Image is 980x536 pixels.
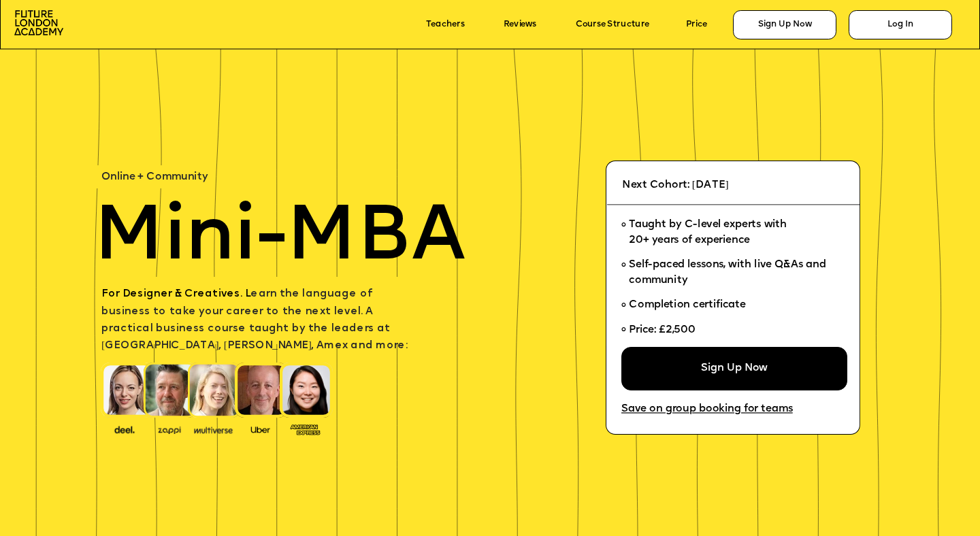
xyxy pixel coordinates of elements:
a: Reviews [504,20,536,29]
span: Completion certificate [629,299,746,309]
img: image-b2f1584c-cbf7-4a77-bbe0-f56ae6ee31f2.png [150,424,189,434]
span: Mini-MBA [94,201,465,278]
img: image-99cff0b2-a396-4aab-8550-cf4071da2cb9.png [241,424,279,434]
span: Taught by C-level experts with 20+ years of experience [629,219,787,245]
a: Price [686,20,707,29]
span: Next Cohort: [DATE] [622,180,729,190]
img: image-388f4489-9820-4c53-9b08-f7df0b8d4ae2.png [105,422,144,435]
a: Teachers [426,20,464,29]
img: image-aac980e9-41de-4c2d-a048-f29dd30a0068.png [14,10,63,35]
a: Save on group booking for teams [621,403,793,415]
a: Course Structure [576,20,649,29]
span: Self-paced lessons, with live Q&As and community [629,259,829,285]
span: For Designer & Creatives. L [101,289,250,299]
img: image-93eab660-639c-4de6-957c-4ae039a0235a.png [286,422,324,436]
span: earn the language of business to take your career to the next level. A practical business course ... [101,289,407,351]
span: Online + Community [101,172,208,182]
span: Price: £2,500 [629,324,696,335]
img: image-b7d05013-d886-4065-8d38-3eca2af40620.png [191,422,237,435]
